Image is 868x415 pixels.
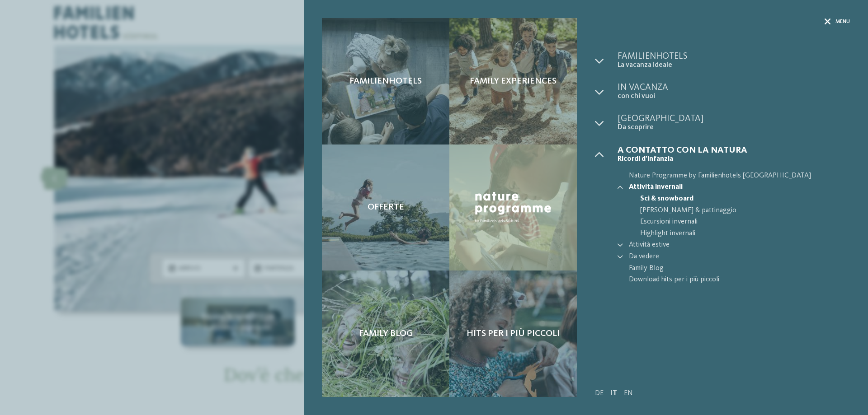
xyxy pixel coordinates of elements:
[618,114,850,132] a: [GEOGRAPHIC_DATA] Da scoprire
[467,328,560,339] span: Hits per i più piccoli
[618,146,850,163] a: A contatto con la natura Ricordi d’infanzia
[359,328,413,339] span: Family Blog
[449,18,577,145] a: Hotel sulle piste da sci per bambini: divertimento senza confini Family experiences
[640,216,850,228] a: Escursioni invernali
[640,228,850,240] a: Highlight invernali
[472,189,554,226] img: Nature Programme
[470,76,557,87] span: Family experiences
[640,205,850,217] a: [PERSON_NAME] & pattinaggio
[618,114,850,123] span: [GEOGRAPHIC_DATA]
[624,390,633,397] a: EN
[629,170,850,182] span: Nature Programme by Familienhotels [GEOGRAPHIC_DATA]
[618,83,850,101] a: In vacanza con chi vuoi
[368,202,404,213] span: Offerte
[610,390,617,397] a: IT
[449,145,577,271] a: Hotel sulle piste da sci per bambini: divertimento senza confini Nature Programme
[322,145,449,271] a: Hotel sulle piste da sci per bambini: divertimento senza confini Offerte
[349,76,422,87] span: Familienhotels
[618,155,850,163] span: Ricordi d’infanzia
[618,83,850,92] span: In vacanza
[640,193,850,205] a: Sci & snowboard
[618,170,850,182] a: Nature Programme by Familienhotels [GEOGRAPHIC_DATA]
[618,92,850,101] span: con chi vuoi
[618,263,850,275] a: Family Blog
[629,263,850,275] span: Family Blog
[629,239,850,251] a: Attività estive
[629,274,850,286] span: Download hits per i più piccoli
[618,52,850,61] span: Familienhotels
[629,251,850,263] a: Da vedere
[618,146,850,155] span: A contatto con la natura
[618,123,850,132] span: Da scoprire
[322,270,449,397] a: Hotel sulle piste da sci per bambini: divertimento senza confini Family Blog
[618,52,850,70] a: Familienhotels La vacanza ideale
[449,270,577,397] a: Hotel sulle piste da sci per bambini: divertimento senza confini Hits per i più piccoli
[629,182,850,193] a: Attività invernali
[595,390,604,397] a: DE
[618,274,850,286] a: Download hits per i più piccoli
[618,61,850,70] span: La vacanza ideale
[835,18,850,26] span: Menu
[322,18,449,145] a: Hotel sulle piste da sci per bambini: divertimento senza confini Familienhotels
